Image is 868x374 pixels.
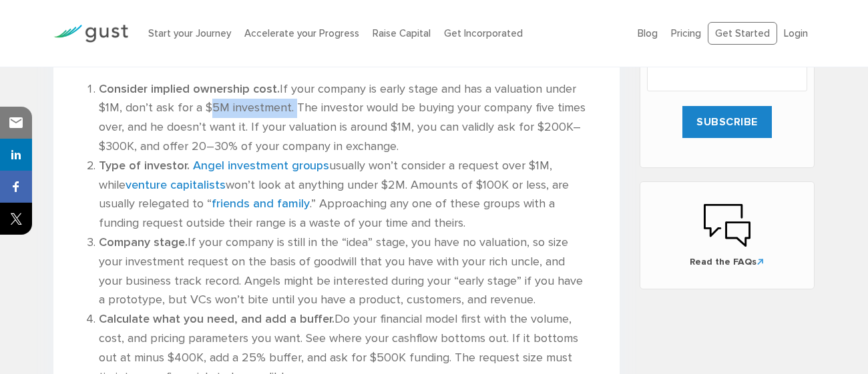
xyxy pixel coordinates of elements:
[99,312,335,326] strong: Calculate what you need, and add a buffer.
[99,235,188,249] strong: Company stage.
[654,202,801,269] a: Read the FAQs
[244,27,359,39] a: Accelerate your Progress
[654,255,801,269] span: Read the FAQs
[444,27,523,39] a: Get Incorporated
[126,178,226,192] a: venture capitalists
[682,106,772,138] input: SUBSCRIBE
[99,80,588,157] li: If your company is early stage and has a valuation under $1M, don’t ask for a $5M investment. The...
[99,82,280,96] strong: Consider implied ownership cost.
[99,233,588,310] li: If your company is still in the “idea” stage, you have no valuation, so size your investment requ...
[671,27,701,39] a: Pricing
[212,197,310,211] a: friends and family
[99,159,190,173] strong: Type of investor.
[99,157,588,233] li: usually won’t consider a request over $1M, while won’t look at anything under $2M. Amounts of $10...
[708,22,777,45] a: Get Started
[373,27,431,39] a: Raise Capital
[193,159,329,173] a: Angel investment groups
[638,27,658,39] a: Blog
[148,27,231,39] a: Start your Journey
[784,27,808,39] a: Login
[53,25,128,43] img: Gust Logo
